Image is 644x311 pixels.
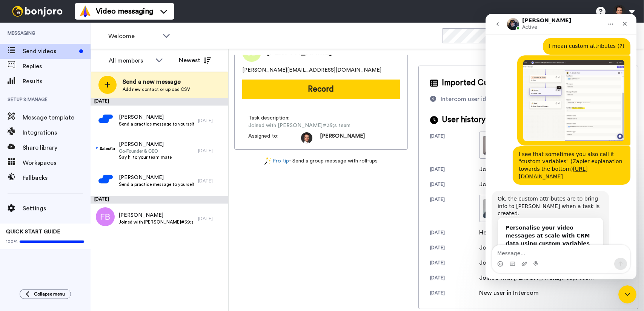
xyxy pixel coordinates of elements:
div: [DATE] [91,196,228,204]
span: Settings [23,204,91,213]
div: [DATE] [198,178,224,184]
div: Johann says… [6,177,145,273]
iframe: Intercom live chat [486,14,636,279]
span: Workspaces [23,158,91,167]
span: Joined with [PERSON_NAME]#39;s team [118,219,194,225]
button: Emoji picker [12,247,18,253]
div: [DATE] [430,133,479,159]
span: [PERSON_NAME] [119,174,194,181]
div: [DATE] [430,245,479,252]
div: [DATE] [430,260,479,267]
iframe: Intercom live chat [618,285,636,303]
div: Hello [479,228,517,237]
div: [DATE] [430,166,479,174]
button: Collapse menu [20,289,71,299]
span: Send a practice message to yourself [119,181,194,187]
span: Co-Founder & CEO [119,148,172,154]
img: fb.png [96,207,115,226]
button: Upload attachment [36,247,42,253]
div: New user in Intercom [479,288,539,297]
span: Task description : [248,114,301,122]
span: Collapse menu [34,291,65,297]
span: Say hi to your team mate [119,154,172,160]
img: d629ba1e-6ac4-4513-9551-a4895c781388-thumb.jpg [483,199,502,218]
div: Joined with [PERSON_NAME]#39;s team [479,165,594,174]
div: Ok, the custom attributes are to bring info to [PERSON_NAME] when a task is created.Personalise y... [6,177,124,260]
div: Joined with [PERSON_NAME]#39;s team [479,258,594,267]
div: [DATE] [430,275,479,282]
img: b46bb965-4e23-4ed9-af25-8a5ad06f61ca.png [96,139,115,158]
div: Joined with [PERSON_NAME]#39;s team [479,243,594,252]
span: [PERSON_NAME] [320,132,365,144]
img: vm-color.svg [79,5,91,17]
img: bj-logo-header-white.svg [9,6,66,17]
div: [DATE] [198,216,224,222]
span: Assigned to: [248,132,301,144]
span: [PERSON_NAME] [119,141,172,148]
span: [PERSON_NAME] [119,113,194,121]
span: Video messaging [96,6,153,17]
div: [DATE] [198,148,224,154]
button: Start recording [48,247,54,253]
div: [DATE] [198,118,224,124]
div: [DATE] [430,196,479,222]
div: [DATE] [430,290,479,297]
span: 100% [6,239,18,245]
img: magic-wand.svg [264,157,271,165]
img: 0a0cc1f7-fbbf-4760-9177-14bc26de692a.png [96,170,115,188]
div: Joined with [PERSON_NAME]#39;s team [479,180,594,189]
div: - Send a group message with roll-ups [234,157,408,165]
a: Pro tip [264,157,289,165]
span: Welcome [108,32,159,41]
span: Replies [23,62,91,71]
div: Personalise your video messages at scale with CRM data using custom variables [20,210,110,234]
button: Newest [173,53,217,68]
span: QUICK START GUIDE [6,229,60,234]
span: Joined with [PERSON_NAME]#39;s team [248,122,350,129]
img: 9391fff1-bf02-41c2-8a2f-856285bfcf61-thumb.jpg [483,136,502,155]
span: Fallbacks [23,173,91,182]
textarea: Message… [6,231,144,244]
div: Ok, the custom attributes are to bring info to [PERSON_NAME] when a task is created. [12,181,118,204]
div: All members [109,56,152,65]
button: Send a message… [129,244,141,256]
button: Record [242,80,400,99]
div: [DATE] [91,98,228,106]
span: Share library [23,143,91,152]
span: Integrations [23,128,91,137]
span: Message template [23,113,91,122]
img: 25a09ee6-65ca-4dac-8c5d-155c1396d08a.png [96,109,115,128]
span: [PERSON_NAME] [118,211,194,219]
div: Joined with [PERSON_NAME]#39;s team [479,273,594,282]
div: [DATE] [430,230,479,237]
button: Gif picker [24,247,30,253]
div: Intercom user id [441,95,486,104]
span: [PERSON_NAME][EMAIL_ADDRESS][DOMAIN_NAME] [242,66,381,74]
div: [DATE] [430,181,479,189]
span: Send a practice message to yourself [119,121,194,127]
span: Results [23,77,91,86]
div: Personalise your video messages at scale with CRM data using custom variablesBring in custom Data... [12,204,117,256]
a: By[PERSON_NAME][DATE] [479,195,586,222]
span: User history [442,114,486,126]
img: photo.jpg [301,132,312,144]
span: Send videos [23,47,76,56]
a: By[PERSON_NAME][DATE] [479,132,586,159]
span: Send a new message [123,77,190,86]
span: Imported Customer Info [442,77,530,89]
span: Add new contact or upload CSV [123,86,190,92]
